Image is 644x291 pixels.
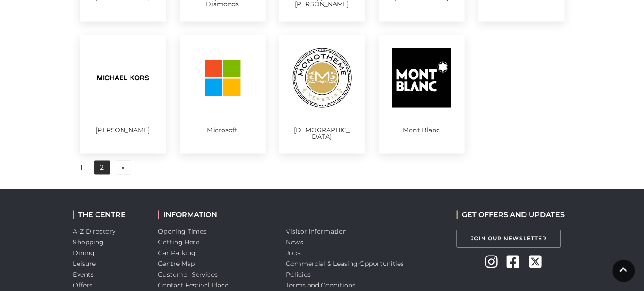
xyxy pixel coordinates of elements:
[158,249,196,257] a: Car Parking
[457,211,565,219] h2: GET OFFERS AND UPDATES
[73,249,95,257] a: Dining
[73,239,104,247] a: Shopping
[116,161,131,175] a: Next
[286,260,404,268] a: Commercial & Leasing Opportunities
[73,211,145,219] h2: THE CENTRE
[75,161,88,175] a: 1
[94,161,110,175] a: 2
[122,165,125,171] span: »
[158,271,218,279] a: Customer Services
[158,239,200,247] a: Getting Here
[293,127,352,139] p: [DEMOGRAPHIC_DATA]
[286,249,301,257] a: Jobs
[158,211,273,219] h2: INFORMATION
[286,282,356,290] a: Terms and Conditions
[158,228,207,236] a: Opening Times
[73,282,93,290] a: Offers
[73,260,96,268] a: Leisure
[286,271,311,279] a: Policies
[392,127,451,133] p: Mont Blanc
[73,271,94,279] a: Events
[193,127,252,133] p: Microsoft
[286,228,347,236] a: Visitor information
[158,260,195,268] a: Centre Map
[158,282,229,290] a: Contact Festival Place
[73,228,116,236] a: A-Z Directory
[457,230,561,248] a: Join Our Newsletter
[286,239,303,247] a: News
[93,127,153,133] p: [PERSON_NAME]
